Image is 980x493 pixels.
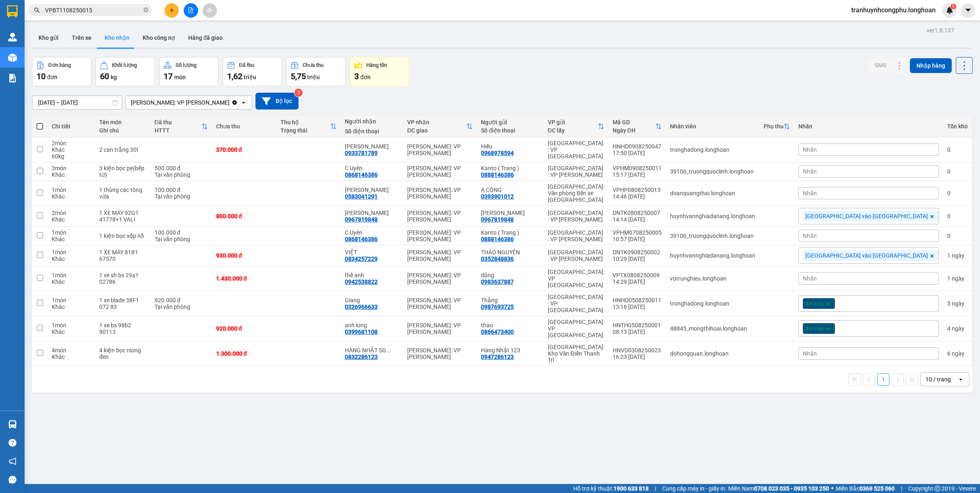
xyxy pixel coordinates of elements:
th: Toggle SortBy [403,116,477,137]
div: 0868146386 [345,236,378,242]
div: 100.000 đ [155,229,208,236]
div: C Uyên [345,229,399,236]
div: Hàng tồn [366,62,387,68]
sup: 3 [294,89,303,97]
div: [GEOGRAPHIC_DATA] : VP [PERSON_NAME] [548,210,604,223]
th: Toggle SortBy [609,116,666,137]
div: 1 xe bs 98b2 90113 [99,322,146,335]
div: [GEOGRAPHIC_DATA] : VP [GEOGRAPHIC_DATA] [548,140,604,160]
div: 0399681108 [345,329,378,335]
div: 800.000 đ [216,213,272,219]
div: Khác [52,216,91,223]
div: [GEOGRAPHIC_DATA]: VP [GEOGRAPHIC_DATA] [548,269,604,288]
div: ver 1.8.137 [927,26,954,35]
div: 17:50 [DATE] [613,150,662,156]
div: Kanto ( Trang ) [481,229,540,236]
div: 1 kiện bọc xốp nổ [99,233,146,239]
button: 1 [877,373,889,386]
div: 1 [947,275,968,282]
span: [GEOGRAPHIC_DATA] vào [GEOGRAPHIC_DATA] [805,212,928,220]
span: 1 [952,4,955,9]
span: Nhãn [803,190,817,196]
img: solution-icon [8,74,17,82]
div: 1 món [52,187,91,193]
img: logo-vxr [7,5,18,18]
div: [GEOGRAPHIC_DATA]: Kho Văn Điển Thanh Trì [548,344,604,363]
div: Khác [52,354,91,360]
span: món [174,74,186,80]
span: đơn [47,74,57,80]
button: SMS [868,58,893,73]
span: Cung cấp máy in - giấy in: [662,484,726,493]
div: 60 kg [52,153,91,160]
div: Khác [52,193,91,200]
div: 370.000 đ [216,146,272,153]
div: Nhãn [798,123,939,130]
div: Số điện thoại [345,128,399,135]
div: 39106_truongquoclinh.longhoan [670,168,755,175]
div: 0967819848 [481,216,514,223]
div: 13:16 [DATE] [613,304,662,310]
span: close-circle [144,7,148,12]
div: 15:17 [DATE] [613,171,662,178]
div: 0868146386 [345,171,378,178]
div: 0888146386 [481,236,514,242]
span: Nhãn [803,168,817,175]
div: C Uyên [345,165,399,171]
div: ĐC lấy [548,127,598,134]
div: dũng [481,272,540,278]
div: Lê Thị Nguyệt [345,143,399,150]
div: A CÔNG [481,187,540,193]
div: Hiếu [481,143,540,150]
span: 5,75 [291,71,306,81]
div: 0 [947,233,968,239]
span: ngày [952,300,964,307]
div: [PERSON_NAME]: VP [PERSON_NAME] [407,187,473,200]
div: Khác [52,278,91,285]
span: caret-down [964,7,972,14]
div: huynhvannghiadanang.longhoan [670,252,755,259]
div: 4 [947,325,968,332]
div: Trạng thái [280,127,330,134]
span: ⚪️ [831,487,834,490]
div: VIỆT [345,249,399,256]
span: 10 [36,71,46,81]
div: Khác [52,256,91,262]
button: Kho nhận [98,28,136,48]
div: 6 [947,350,968,357]
div: VPHP0808250013 [613,187,662,193]
div: [PERSON_NAME]: VP [PERSON_NAME] [407,229,473,242]
button: Số lượng17món [159,57,219,87]
div: Mã GD [613,119,655,126]
div: Chi tiết [52,123,91,130]
div: VP gửi [548,119,598,126]
div: 1 món [52,272,91,278]
div: Người gửi [481,119,540,126]
div: Phụ thu [763,123,784,130]
div: 1 xe sh bs 29a1 02786 [99,272,146,285]
span: ngày [952,252,964,259]
div: 1 [947,252,968,259]
span: [GEOGRAPHIC_DATA] vào [GEOGRAPHIC_DATA] [805,252,928,259]
button: file-add [184,3,198,18]
span: Nhãn [803,233,817,239]
div: [GEOGRAPHIC_DATA] : VP [PERSON_NAME] [548,249,604,262]
div: 920.000 đ [216,325,272,332]
div: [PERSON_NAME]: VP [PERSON_NAME] [407,347,473,360]
div: doanquangthai.longhoan [670,190,755,196]
div: 930.000 đ [216,252,272,259]
span: Nhãn [803,350,817,357]
div: 10:57 [DATE] [613,236,662,242]
div: 1.300.000 đ [216,350,272,357]
div: 2 can trắng 30l [99,146,146,153]
div: vutrunghieu.longhoan [670,275,755,282]
div: [GEOGRAPHIC_DATA] : VP [PERSON_NAME] [548,165,604,178]
div: thế anh [345,272,399,278]
div: 0 [947,146,968,153]
div: HNHD0508250011 [613,297,662,304]
input: Selected Hồ Chí Minh: VP Bình Thạnh. [230,98,231,107]
div: DNTK0808250007 [613,210,662,216]
input: Select a date range. [32,96,122,109]
div: 1 XE MÁY 92G1 41778+1 VALI [99,210,146,223]
span: ngày [952,350,964,357]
